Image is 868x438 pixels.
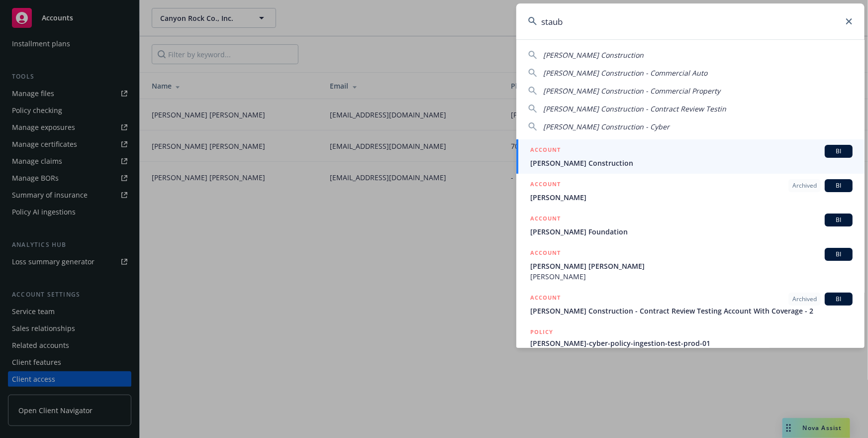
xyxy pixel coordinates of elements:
a: POLICY[PERSON_NAME]-cyber-policy-ingestion-test-prod-01 [516,322,865,364]
span: [PERSON_NAME] Construction - Commercial Auto [543,68,707,78]
span: BI [829,147,849,156]
h5: POLICY [530,327,553,337]
span: BI [829,216,849,224]
span: [PERSON_NAME]-cyber-policy-ingestion-test-prod-01 [530,338,853,348]
span: BI [829,250,849,259]
h5: ACCOUNT [530,179,561,191]
span: [PERSON_NAME] [530,192,853,203]
span: [PERSON_NAME] Construction - Commercial Property [543,86,720,96]
h5: ACCOUNT [530,214,561,225]
span: Archived [792,181,817,190]
a: ACCOUNTArchivedBI[PERSON_NAME] [516,174,865,208]
a: ACCOUNTBI[PERSON_NAME] Foundation [516,208,865,242]
h5: ACCOUNT [530,248,561,260]
span: [PERSON_NAME] [530,271,853,282]
span: [PERSON_NAME] Construction - Contract Review Testin [543,104,726,113]
span: [PERSON_NAME] [PERSON_NAME] [530,261,853,271]
a: ACCOUNTBI[PERSON_NAME] [PERSON_NAME][PERSON_NAME] [516,242,865,287]
span: [PERSON_NAME] Foundation [530,226,853,237]
span: Archived [792,295,817,304]
span: [PERSON_NAME] Construction [530,158,853,168]
h5: ACCOUNT [530,293,561,305]
h5: ACCOUNT [530,145,561,157]
a: ACCOUNTArchivedBI[PERSON_NAME] Construction - Contract Review Testing Account With Coverage - 2 [516,287,865,322]
span: BI [829,295,849,304]
span: [PERSON_NAME] Construction - Contract Review Testing Account With Coverage - 2 [530,306,853,316]
span: [PERSON_NAME] Construction [543,50,644,60]
a: ACCOUNTBI[PERSON_NAME] Construction [516,139,865,174]
span: BI [829,181,849,190]
span: [PERSON_NAME] Construction - Cyber [543,122,670,131]
input: Search... [516,3,865,39]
